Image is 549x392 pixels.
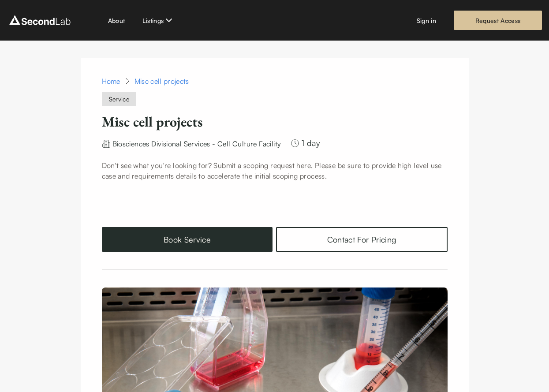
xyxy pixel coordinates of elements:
[302,138,320,148] span: 1 day
[7,13,73,27] img: logo
[142,15,174,26] button: Listings
[112,139,281,148] span: Biosciences Divisional Services - Cell Culture Facility
[102,76,120,86] a: Home
[112,138,281,147] a: Biosciences Divisional Services - Cell Culture Facility
[134,76,189,86] div: Misc cell projects
[276,227,447,252] a: Contact For Pricing
[102,113,448,131] h1: Misc cell projects
[454,11,542,30] a: Request Access
[102,227,273,252] button: Book Service
[417,16,436,25] a: Sign in
[102,92,136,106] span: Service
[102,160,448,181] p: Don't see what you're looking for? Submit a scoping request here. Please be sure to provide high ...
[285,138,287,149] div: |
[108,16,125,25] a: About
